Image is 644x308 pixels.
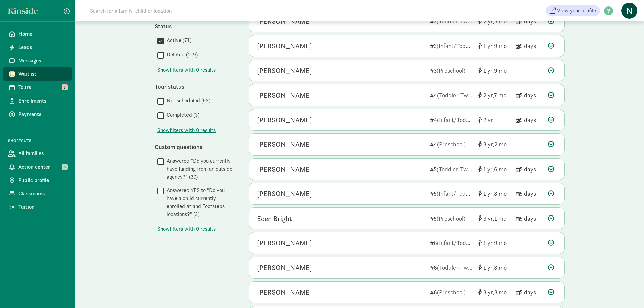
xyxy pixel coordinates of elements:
[86,4,274,17] input: Search for a family, child or location
[155,82,235,91] div: Tour status
[494,91,506,99] span: 7
[3,81,72,94] a: Tours 7
[257,139,312,150] div: Maksim Marceau
[3,147,72,160] a: All families
[494,165,507,173] span: 6
[3,54,72,67] a: Messages
[18,190,67,198] span: Classrooms
[3,41,72,54] a: Leads
[430,189,473,198] div: 5
[164,97,210,105] label: Not scheduled (68)
[516,214,543,223] div: 5 days
[430,41,473,50] div: 3
[516,90,543,100] div: 5 days
[483,214,494,222] span: 3
[18,30,67,38] span: Home
[430,214,473,223] div: 5
[483,67,494,74] span: 1
[430,288,473,297] div: 6
[516,189,543,198] div: 5 days
[478,214,511,223] div: [object Object]
[18,163,67,171] span: Action center
[478,238,511,247] div: [object Object]
[257,213,292,224] div: Eden Bright
[483,288,494,296] span: 3
[483,190,494,197] span: 1
[516,288,543,297] div: 5 days
[478,140,511,149] div: [object Object]
[257,41,312,51] div: Sierra Xu
[257,65,312,76] div: Violet Bonderer
[430,140,473,149] div: 4
[483,264,494,271] span: 1
[483,116,493,124] span: 2
[430,165,473,174] div: 5
[478,115,511,124] div: [object Object]
[437,91,475,99] span: (Toddler-Twos)
[483,140,494,148] span: 3
[478,189,511,198] div: [object Object]
[437,190,477,197] span: (Infant/Toddler)
[3,200,72,214] a: Tuition
[494,67,507,74] span: 9
[157,66,216,74] button: Showfilters with 0 results
[478,41,511,50] div: [object Object]
[164,157,235,181] label: Answered "Do you currently have funding from an outside agency?" (30)
[478,165,511,174] div: [object Object]
[437,165,475,173] span: (Toddler-Twos)
[18,43,67,51] span: Leads
[3,94,72,108] a: Enrollments
[437,17,475,25] span: (Toddler-Twos)
[257,115,312,125] div: Jayden Yang
[257,188,312,199] div: Ava Padilla
[257,238,312,248] div: Ashley Sun
[494,239,507,247] span: 9
[157,66,216,74] span: Show filters with 0 results
[478,263,511,272] div: [object Object]
[478,288,511,297] div: [object Object]
[483,17,494,25] span: 2
[430,238,473,247] div: 6
[437,140,466,148] span: (Preschool)
[494,288,507,296] span: 3
[483,165,494,173] span: 1
[3,160,72,174] a: Action center 5
[437,288,466,296] span: (Preschool)
[516,165,543,174] div: 5 days
[437,239,478,247] span: (Infant/Toddler)
[483,239,494,247] span: 1
[62,84,68,90] span: 7
[257,90,312,101] div: Tirtha Maral
[164,51,198,59] label: Deleted (219)
[18,57,67,65] span: Messages
[18,149,67,158] span: All families
[157,225,216,233] span: Show filters with 0 results
[494,190,507,197] span: 8
[164,186,235,219] label: Answered YES to "Do you have a child currently enrolled at and Footsteps locations?" (3)
[157,126,216,134] button: Showfilters with 0 results
[157,126,216,134] span: Show filters with 0 results
[494,42,507,50] span: 9
[164,111,199,119] label: Completed (3)
[3,67,72,81] a: Waitlist
[62,164,68,170] span: 5
[157,225,216,233] button: Showfilters with 0 results
[155,142,235,151] div: Custom questions
[610,276,644,308] iframe: Chat Widget
[437,116,478,124] span: (Infant/Toddler)
[478,90,511,100] div: [object Object]
[483,42,494,50] span: 1
[494,140,507,148] span: 2
[155,22,235,31] div: Status
[483,91,494,99] span: 2
[430,115,473,124] div: 4
[164,36,191,44] label: Active (71)
[18,110,67,118] span: Payments
[494,264,507,271] span: 8
[437,214,465,222] span: (Preschool)
[557,7,596,15] span: View your profile
[257,164,312,175] div: Sien Liao
[18,97,67,105] span: Enrollments
[18,203,67,211] span: Tuition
